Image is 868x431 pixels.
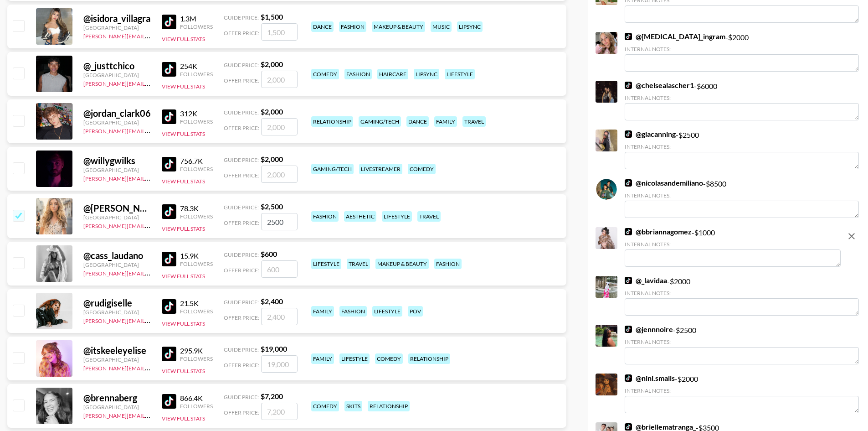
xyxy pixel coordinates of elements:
[625,33,632,40] img: TikTok
[83,13,151,24] div: @ isidora_villagra
[224,14,259,21] span: Guide Price:
[224,267,259,274] span: Offer Price:
[625,227,692,236] a: @bbriannagomez
[261,249,277,258] strong: $ 600
[83,72,151,78] div: [GEOGRAPHIC_DATA]
[83,166,151,173] div: [GEOGRAPHIC_DATA]
[83,309,151,316] div: [GEOGRAPHIC_DATA]
[625,277,632,284] img: TikTok
[311,401,339,411] div: comedy
[83,356,151,363] div: [GEOGRAPHIC_DATA]
[445,69,475,79] div: lifestyle
[372,306,402,317] div: lifestyle
[344,211,376,222] div: aesthetic
[162,252,176,266] img: TikTok
[625,94,859,101] div: Internal Notes:
[261,71,298,88] input: 2,000
[180,251,213,260] div: 15.9K
[180,260,213,267] div: Followers
[359,164,402,174] div: livestreamer
[339,353,370,364] div: lifestyle
[162,225,205,232] button: View Full Stats
[180,204,213,213] div: 78.3K
[261,107,283,116] strong: $ 2,000
[434,116,457,127] div: family
[83,60,151,72] div: @ _justtchico
[180,109,213,118] div: 312K
[625,290,859,296] div: Internal Notes:
[224,156,259,163] span: Guide Price:
[431,21,452,32] div: music
[180,355,213,362] div: Followers
[180,394,213,403] div: 866.4K
[261,23,298,41] input: 1,500
[261,12,283,21] strong: $ 1,500
[625,130,632,138] img: TikTok
[162,415,205,422] button: View Full Stats
[180,213,213,220] div: Followers
[408,306,423,317] div: pov
[180,166,213,172] div: Followers
[625,228,632,235] img: TikTok
[261,308,298,325] input: 2,400
[180,308,213,315] div: Followers
[261,297,283,306] strong: $ 2,400
[434,259,462,269] div: fashion
[625,325,673,334] a: @jennnoire
[311,164,354,174] div: gaming/tech
[311,69,339,79] div: comedy
[83,297,151,309] div: @ rudigiselle
[625,374,859,413] div: - $ 2000
[625,130,676,139] a: @giacanning
[261,260,298,278] input: 600
[83,24,151,31] div: [GEOGRAPHIC_DATA]
[162,109,176,124] img: TikTok
[261,202,283,211] strong: $ 2,500
[625,143,859,150] div: Internal Notes:
[162,15,176,29] img: TikTok
[162,347,176,361] img: TikTok
[625,338,859,345] div: Internal Notes:
[83,404,151,410] div: [GEOGRAPHIC_DATA]
[162,36,205,42] button: View Full Stats
[162,273,205,280] button: View Full Stats
[83,119,151,126] div: [GEOGRAPHIC_DATA]
[224,251,259,258] span: Guide Price:
[625,178,859,218] div: - $ 8500
[224,30,259,36] span: Offer Price:
[368,401,410,411] div: relationship
[375,259,429,269] div: makeup & beauty
[625,374,632,382] img: TikTok
[83,410,218,419] a: [PERSON_NAME][EMAIL_ADDRESS][DOMAIN_NAME]
[462,116,486,127] div: travel
[625,82,632,89] img: TikTok
[180,118,213,125] div: Followers
[625,81,694,90] a: @chelsealascher1
[382,211,412,222] div: lifestyle
[625,374,675,383] a: @nini.smalls
[261,155,283,163] strong: $ 2,000
[261,213,298,230] input: 2,500
[842,227,861,245] button: remove
[162,320,205,327] button: View Full Stats
[180,23,213,30] div: Followers
[625,81,859,120] div: - $ 6000
[261,344,287,353] strong: $ 19,000
[625,130,859,169] div: - $ 2500
[83,108,151,119] div: @ jordan_clark06
[375,353,403,364] div: comedy
[625,276,667,285] a: @_lavidaa
[625,192,859,199] div: Internal Notes:
[344,401,362,411] div: skits
[344,69,372,79] div: fashion
[625,179,632,187] img: TikTok
[180,299,213,308] div: 21.5K
[261,118,298,135] input: 2,000
[417,211,441,222] div: travel
[224,314,259,321] span: Offer Price:
[625,178,703,187] a: @nicolasandemiliano
[83,31,218,40] a: [PERSON_NAME][EMAIL_ADDRESS][DOMAIN_NAME]
[311,306,334,317] div: family
[83,268,218,277] a: [PERSON_NAME][EMAIL_ADDRESS][DOMAIN_NAME]
[625,276,859,316] div: - $ 2000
